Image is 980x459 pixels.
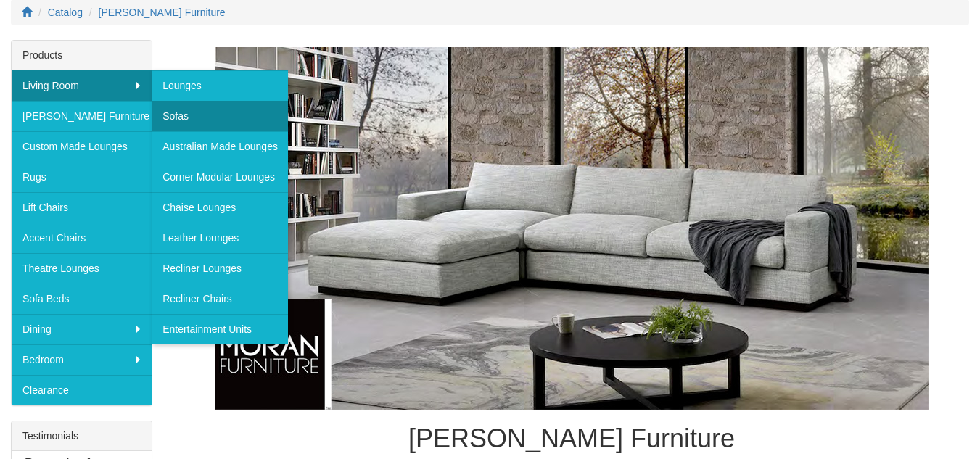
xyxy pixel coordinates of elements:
[99,7,226,18] a: [PERSON_NAME] Furniture
[152,284,288,314] a: Recliner Chairs
[12,375,152,405] a: Clearance
[152,314,288,344] a: Entertainment Units
[12,344,152,375] a: Bedroom
[12,314,152,344] a: Dining
[152,101,288,131] a: Sofas
[152,223,288,253] a: Leather Lounges
[152,131,288,162] a: Australian Made Lounges
[12,421,152,451] div: Testimonials
[152,162,288,192] a: Corner Modular Lounges
[12,101,152,131] a: [PERSON_NAME] Furniture
[152,70,288,101] a: Lounges
[152,253,288,284] a: Recliner Lounges
[215,47,929,410] img: Moran Furniture
[12,192,152,223] a: Lift Chairs
[12,223,152,253] a: Accent Chairs
[152,192,288,223] a: Chaise Lounges
[12,131,152,162] a: Custom Made Lounges
[12,162,152,192] a: Rugs
[12,41,152,70] div: Products
[12,284,152,314] a: Sofa Beds
[174,424,969,453] h1: [PERSON_NAME] Furniture
[12,70,152,101] a: Living Room
[12,253,152,284] a: Theatre Lounges
[48,7,83,18] a: Catalog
